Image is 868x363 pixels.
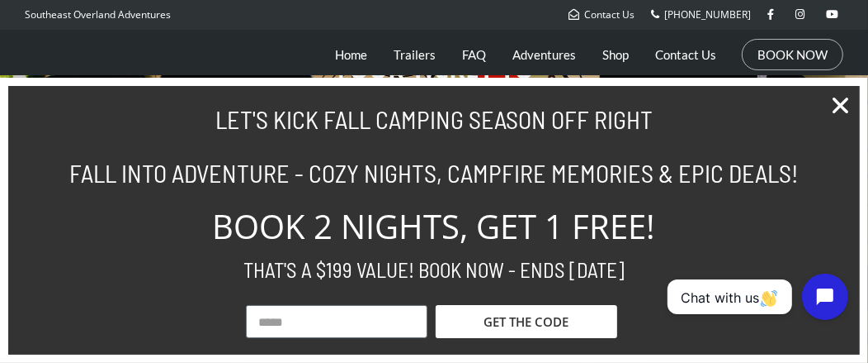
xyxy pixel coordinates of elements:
a: Shop [602,34,629,75]
h2: LET'S KICK FALL CAMPING SEASON OFF RIGHT [41,107,827,131]
a: BOOK NOW [757,46,828,63]
span: GET THE CODE [484,316,568,328]
a: Home [335,34,367,75]
h2: FALL INTO ADVENTURE - COZY NIGHTS, CAMPFIRE MEMORIES & EPIC DEALS! [41,160,827,185]
span: Contact Us [584,7,634,21]
h2: THAT'S A $199 VALUE! BOOK NOW - ENDS [DATE] [41,260,827,280]
h2: BOOK 2 NIGHTS, GET 1 FREE! [41,210,827,243]
a: Contact Us [655,34,716,75]
a: Close [829,94,851,117]
button: GET THE CODE [436,305,617,338]
a: FAQ [462,34,486,75]
a: [PHONE_NUMBER] [651,7,751,21]
p: Southeast Overland Adventures [25,4,171,26]
a: Adventures [512,34,576,75]
a: Contact Us [568,7,634,21]
a: Trailers [394,34,436,75]
span: [PHONE_NUMBER] [664,7,751,21]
